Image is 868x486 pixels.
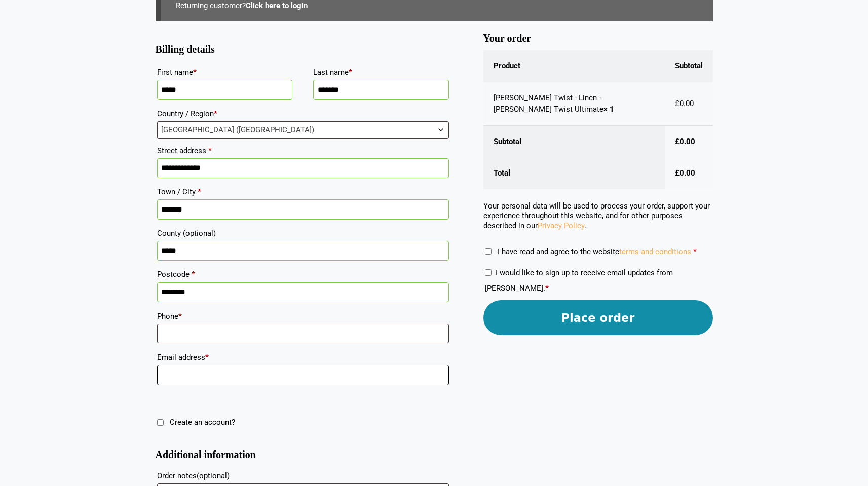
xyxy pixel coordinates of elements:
[675,99,680,108] span: £
[665,50,713,82] th: Subtotal
[157,184,449,199] label: Town / City
[157,468,449,483] label: Order notes
[603,105,614,114] strong: × 1
[675,137,695,146] bdi: 0.00
[156,48,450,52] h3: Billing details
[156,453,450,457] h3: Additional information
[483,300,713,335] button: Place order
[675,137,680,146] span: £
[157,308,449,324] label: Phone
[183,229,216,238] span: (optional)
[157,226,449,241] label: County
[483,50,665,82] th: Product
[619,247,691,256] a: terms and conditions
[170,418,235,427] span: Create an account?
[485,248,492,255] input: I have read and agree to the websiteterms and conditions *
[197,471,230,480] span: (optional)
[485,269,492,276] input: I would like to sign up to receive email updates from [PERSON_NAME].
[246,1,308,10] a: Click here to login
[157,64,293,80] label: First name
[483,157,665,189] th: Total
[157,106,449,121] label: Country / Region
[498,247,691,256] span: I have read and agree to the website
[158,122,448,138] span: United Kingdom (UK)
[483,82,665,126] td: [PERSON_NAME] Twist - Linen - [PERSON_NAME] Twist Ultimate
[157,121,449,139] span: Country / Region
[157,143,449,158] label: Street address
[693,247,697,256] abbr: required
[157,267,449,282] label: Postcode
[157,350,449,365] label: Email address
[157,419,164,426] input: Create an account?
[538,221,584,230] a: Privacy Policy
[483,126,665,158] th: Subtotal
[485,268,673,293] label: I would like to sign up to receive email updates from [PERSON_NAME].
[483,201,713,231] p: Your personal data will be used to process your order, support your experience throughout this we...
[675,99,694,108] bdi: 0.00
[313,64,449,80] label: Last name
[675,168,680,178] span: £
[675,168,695,178] bdi: 0.00
[483,37,713,41] h3: Your order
